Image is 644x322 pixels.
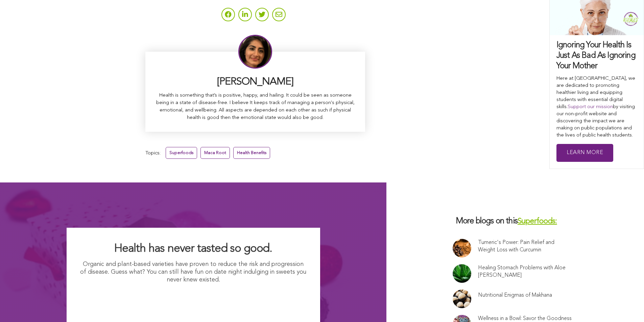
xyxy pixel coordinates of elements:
[166,147,197,159] a: Superfoods
[610,290,644,322] iframe: Chat Widget
[156,92,355,122] p: Health is something that’s is positive, happy, and hailing. It could be seen as someone being in ...
[80,241,307,256] h2: Health has never tasted so good.
[127,288,260,312] img: I Want Organic Shopping For Less
[453,216,578,227] h3: More blogs on this
[478,264,572,279] a: Healing Stomach Problems with Aloe [PERSON_NAME]
[156,75,355,89] h3: [PERSON_NAME]
[478,239,572,254] a: Tumeric's Power: Pain Relief and Weight Loss with Curcumin
[238,35,272,69] img: Sitara Darvish
[518,218,557,225] a: Superfoods:
[145,149,161,158] span: Topics:
[233,147,270,159] a: Health Benefits
[80,261,307,284] p: Organic and plant-based varieties have proven to reduce the risk and progression of disease. Gues...
[200,147,230,159] a: Maca Root
[556,144,613,162] a: Learn More
[478,292,552,299] a: Nutritional Enigmas of Makhana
